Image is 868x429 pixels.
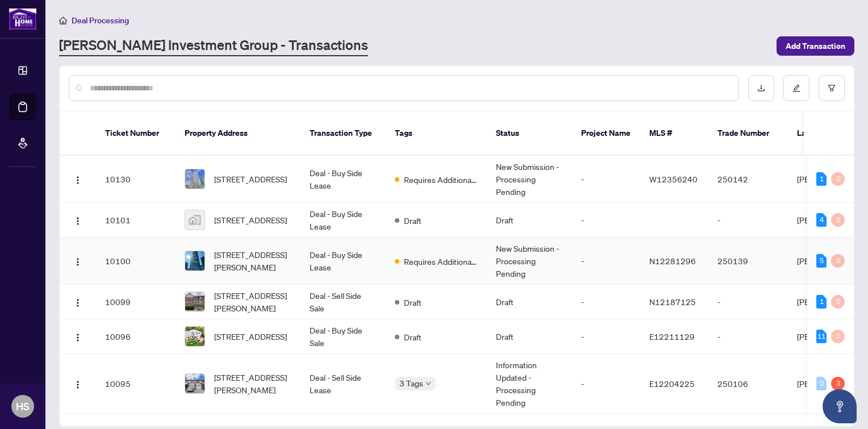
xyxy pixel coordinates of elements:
[708,238,788,285] td: 250139
[69,252,87,270] button: Logo
[404,296,422,309] span: Draft
[59,36,368,56] a: [PERSON_NAME] Investment Group - Transactions
[786,37,845,55] span: Add Transaction
[404,331,422,343] span: Draft
[572,238,640,285] td: -
[301,203,386,238] td: Deal - Buy Side Lease
[783,75,809,101] button: edit
[214,214,287,226] span: [STREET_ADDRESS]
[214,289,291,314] span: [STREET_ADDRESS][PERSON_NAME]
[96,319,176,354] td: 10096
[819,75,845,101] button: filter
[828,84,836,92] span: filter
[73,298,82,307] img: Logo
[792,84,800,92] span: edit
[73,176,82,185] img: Logo
[708,319,788,354] td: -
[708,111,788,156] th: Trade Number
[777,36,854,56] button: Add Transaction
[69,170,87,188] button: Logo
[572,354,640,414] td: -
[404,173,478,186] span: Requires Additional Docs
[831,377,845,390] div: 3
[59,16,67,24] span: home
[185,292,205,311] img: thumbnail-img
[214,330,287,343] span: [STREET_ADDRESS]
[487,354,572,414] td: Information Updated - Processing Pending
[96,156,176,203] td: 10130
[96,354,176,414] td: 10095
[757,84,765,92] span: download
[214,371,291,396] span: [STREET_ADDRESS][PERSON_NAME]
[708,285,788,319] td: -
[301,238,386,285] td: Deal - Buy Side Lease
[649,256,696,266] span: N12281296
[649,297,696,307] span: N12187125
[487,156,572,203] td: New Submission - Processing Pending
[185,210,205,230] img: thumbnail-img
[487,285,572,319] td: Draft
[96,203,176,238] td: 10101
[214,248,291,273] span: [STREET_ADDRESS][PERSON_NAME]
[96,285,176,319] td: 10099
[185,251,205,270] img: thumbnail-img
[301,319,386,354] td: Deal - Buy Side Sale
[72,15,129,26] span: Deal Processing
[96,111,176,156] th: Ticket Number
[708,354,788,414] td: 250106
[69,374,87,393] button: Logo
[572,156,640,203] td: -
[831,172,845,186] div: 0
[9,9,36,30] img: logo
[816,172,827,186] div: 1
[748,75,774,101] button: download
[816,254,827,268] div: 5
[487,238,572,285] td: New Submission - Processing Pending
[96,238,176,285] td: 10100
[649,378,695,389] span: E12204225
[816,330,827,343] div: 11
[73,216,82,226] img: Logo
[73,333,82,342] img: Logo
[69,327,87,345] button: Logo
[487,319,572,354] td: Draft
[301,156,386,203] td: Deal - Buy Side Lease
[831,254,845,268] div: 0
[816,295,827,309] div: 1
[831,213,845,227] div: 0
[73,380,82,389] img: Logo
[69,211,87,229] button: Logo
[386,111,487,156] th: Tags
[640,111,708,156] th: MLS #
[73,257,82,266] img: Logo
[572,111,640,156] th: Project Name
[487,203,572,238] td: Draft
[214,173,287,185] span: [STREET_ADDRESS]
[572,285,640,319] td: -
[16,398,30,414] span: HS
[708,156,788,203] td: 250142
[572,203,640,238] td: -
[404,255,478,268] span: Requires Additional Docs
[816,213,827,227] div: 4
[69,293,87,311] button: Logo
[425,381,431,386] span: down
[823,389,857,423] button: Open asap
[301,354,386,414] td: Deal - Sell Side Lease
[301,111,386,156] th: Transaction Type
[831,295,845,309] div: 0
[404,214,422,227] span: Draft
[399,377,423,390] span: 3 Tags
[831,330,845,343] div: 0
[649,174,698,184] span: W12356240
[185,327,205,346] img: thumbnail-img
[572,319,640,354] td: -
[185,169,205,189] img: thumbnail-img
[816,377,827,390] div: 0
[185,374,205,393] img: thumbnail-img
[301,285,386,319] td: Deal - Sell Side Sale
[708,203,788,238] td: -
[176,111,301,156] th: Property Address
[487,111,572,156] th: Status
[649,331,695,341] span: E12211129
